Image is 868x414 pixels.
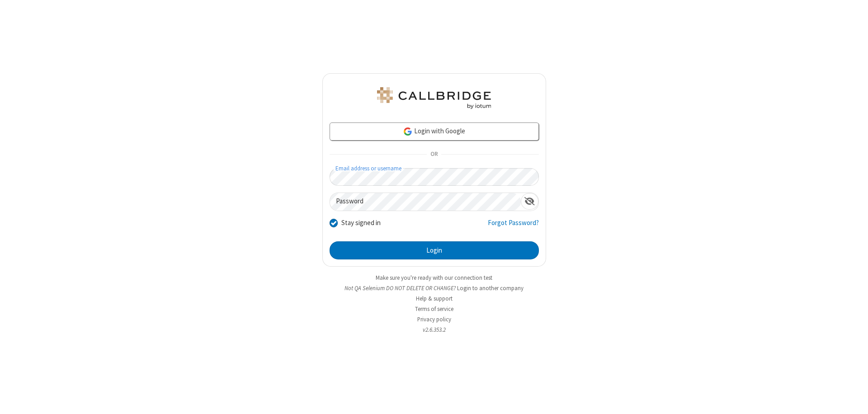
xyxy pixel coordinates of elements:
a: Privacy policy [417,315,451,323]
input: Email address or username [330,168,539,186]
label: Stay signed in [341,218,381,228]
span: OR [427,148,441,161]
a: Make sure you're ready with our connection test [376,274,492,282]
img: QA Selenium DO NOT DELETE OR CHANGE [375,87,493,109]
div: Show password [521,193,538,210]
a: Login with Google [330,122,539,141]
li: v2.6.353.2 [322,325,546,334]
button: Login to another company [457,284,524,292]
a: Terms of service [415,305,453,313]
a: Forgot Password? [488,218,539,235]
input: Password [330,193,521,211]
li: Not QA Selenium DO NOT DELETE OR CHANGE? [322,284,546,292]
img: google-icon.png [403,127,413,136]
a: Help & support [416,295,453,302]
button: Login [330,241,539,259]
